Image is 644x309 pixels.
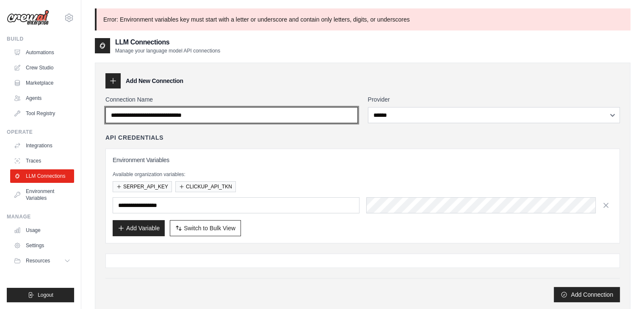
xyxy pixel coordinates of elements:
[10,91,74,105] a: Agents
[7,129,74,135] div: Operate
[95,8,630,30] p: Error: Environment variables key must start with a letter or underscore and contain only letters,...
[10,254,74,268] button: Resources
[115,37,220,47] h2: LLM Connections
[113,171,613,178] p: Available organization variables:
[113,220,165,236] button: Add Variable
[113,156,613,164] h3: Environment Variables
[10,76,74,90] a: Marketplace
[175,181,236,192] button: CLICKUP_API_TKN
[10,61,74,74] a: Crew Studio
[10,239,74,252] a: Settings
[184,224,235,232] span: Switch to Bulk View
[7,36,74,42] div: Build
[7,10,49,26] img: Logo
[10,223,74,237] a: Usage
[10,185,74,205] a: Environment Variables
[10,169,74,183] a: LLM Connections
[10,46,74,59] a: Automations
[10,107,74,120] a: Tool Registry
[10,154,74,168] a: Traces
[170,220,241,236] button: Switch to Bulk View
[115,47,220,54] p: Manage your language model API connections
[105,95,358,104] label: Connection Name
[554,287,620,302] button: Add Connection
[113,181,172,192] button: SERPER_API_KEY
[105,133,163,142] h4: API Credentials
[7,288,74,302] button: Logout
[38,292,53,298] span: Logout
[10,139,74,152] a: Integrations
[26,257,50,264] span: Resources
[7,213,74,220] div: Manage
[126,77,183,85] h3: Add New Connection
[368,95,620,104] label: Provider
